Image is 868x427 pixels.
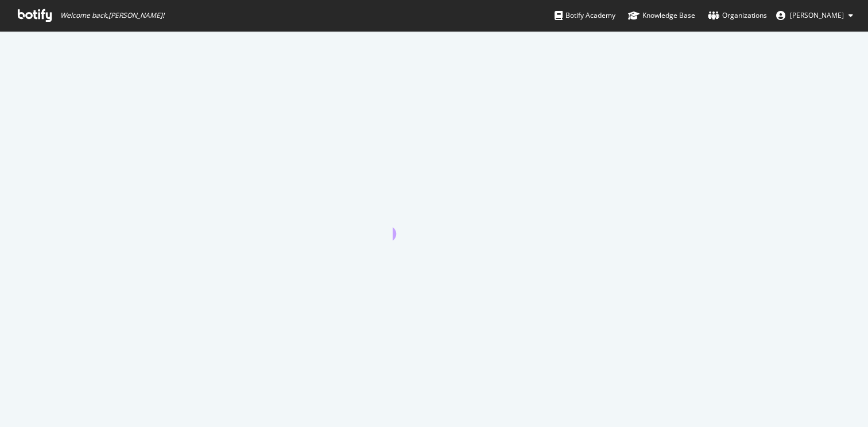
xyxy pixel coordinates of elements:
button: [PERSON_NAME] [767,6,862,25]
span: Jennifer Watson [790,10,844,20]
div: Knowledge Base [628,10,695,21]
div: animation [393,199,475,240]
span: Welcome back, [PERSON_NAME] ! [60,11,164,20]
div: Botify Academy [555,10,615,21]
div: Organizations [708,10,767,21]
